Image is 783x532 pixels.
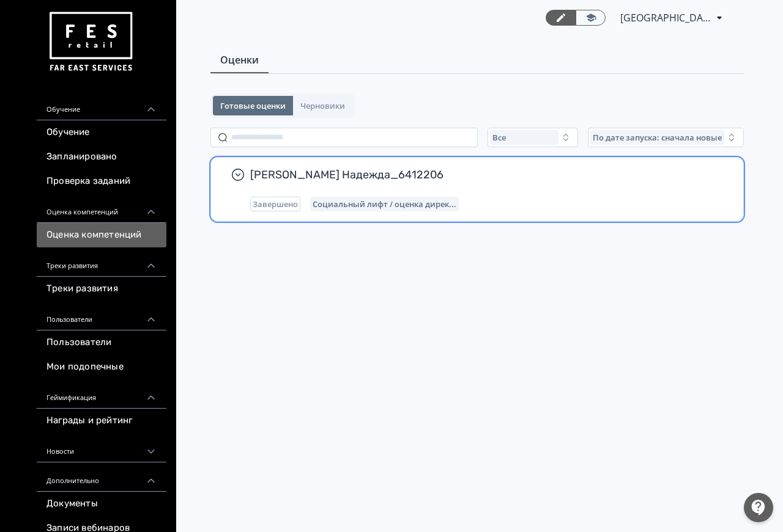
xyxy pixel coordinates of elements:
a: Запланировано [37,145,166,169]
span: По дате запуска: сначала новые [593,133,722,142]
button: Черновики [293,96,352,115]
a: Награды и рейтинг [37,409,166,433]
a: Оценка компетенций [37,223,166,247]
a: Переключиться в режим ученика [576,10,606,26]
a: Документы [37,492,166,516]
span: Социальный лифт / оценка директора магазина [313,199,456,209]
span: ТЦ Парк Ростов-на-Дону СИН 6412206 [620,10,712,25]
a: Треки развития [37,277,166,301]
a: Пользователи [37,330,166,355]
span: [PERSON_NAME] Надежда_6412206 [250,167,714,182]
a: Проверка заданий [37,169,166,194]
div: Новости [37,433,166,462]
button: Готовые оценки [213,96,293,115]
span: Завершено [253,199,298,209]
span: Все [492,133,506,142]
div: Пользователи [37,301,166,330]
div: Оценка компетенций [37,194,166,223]
a: Мои подопечные [37,355,166,379]
img: https://files.teachbase.ru/system/account/57463/logo/medium-936fc5084dd2c598f50a98b9cbe0469a.png [46,7,135,76]
button: Все [488,128,578,147]
div: Дополнительно [37,462,166,492]
span: Оценки [220,53,259,67]
button: По дате запуска: сначала новые [588,128,744,147]
span: Черновики [300,101,345,111]
a: Обучение [37,120,166,145]
div: Обучение [37,91,166,120]
div: Геймификация [37,379,166,409]
span: Готовые оценки [220,101,286,111]
div: Треки развития [37,247,166,277]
